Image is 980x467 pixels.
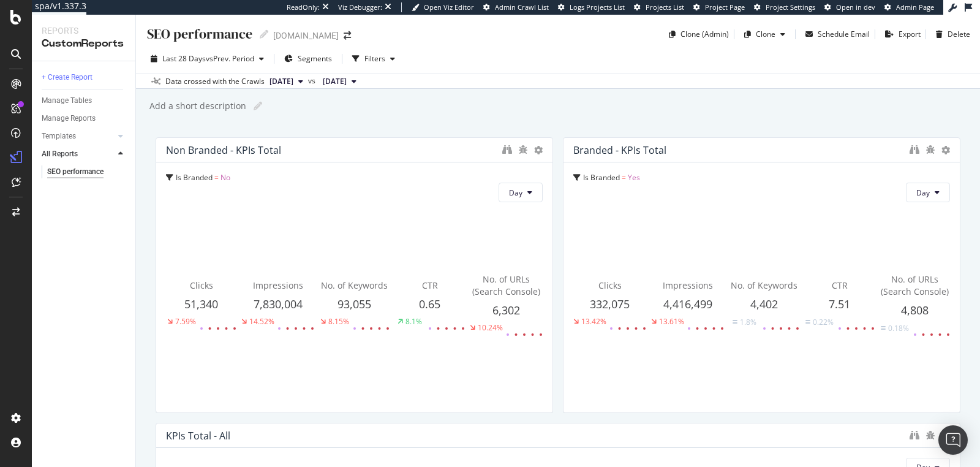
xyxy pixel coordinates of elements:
div: 14.52% [249,316,274,327]
div: 1.8% [740,317,756,327]
div: 7.59% [175,316,196,327]
span: = [214,172,219,183]
div: binoculars [910,430,919,440]
span: No. of Keywords [731,279,797,291]
div: Templates [42,130,76,143]
div: Filters [364,53,385,64]
span: Is Branded [176,172,213,183]
span: 7,830,004 [254,297,303,311]
div: binoculars [910,145,919,154]
a: Manage Reports [42,112,127,125]
div: Non Branded - KPIs total [166,144,281,156]
div: bug [925,145,935,154]
a: Logs Projects List [558,2,625,12]
div: + Create Report [42,71,92,84]
span: 4,808 [901,303,929,317]
button: Segments [279,49,337,69]
button: Day [499,183,543,202]
div: Delete [948,29,970,39]
img: Equal [733,320,737,324]
span: vs [308,75,318,86]
div: Open Intercom Messenger [938,425,968,455]
button: Filters [347,49,400,69]
span: Clicks [598,279,622,291]
button: Day [906,183,950,202]
div: CustomReports [42,37,126,51]
div: Reports [42,25,126,37]
div: SEO performance [146,25,252,44]
span: Project Page [705,2,745,12]
i: Edit report name [254,102,262,110]
div: 13.42% [581,316,606,327]
span: vs Prev. Period [206,53,254,64]
div: Branded - KPIs totalIs Branded = YesDayClicks332,07513.42%Impressions4,416,49913.61%No. of Keywor... [563,137,960,413]
span: Day [509,188,522,198]
span: 4,402 [750,297,778,311]
button: Delete [931,25,970,44]
div: 10.24% [478,322,503,333]
button: [DATE] [265,74,308,89]
span: Admin Page [896,2,934,12]
span: Day [916,188,930,198]
span: 332,075 [590,297,630,311]
span: CTR [422,279,438,291]
span: 2025 Aug. 28th [269,76,293,87]
div: Clone [756,29,775,39]
div: arrow-right-arrow-left [344,31,351,40]
span: Segments [298,53,332,64]
div: KPIs total - All [166,430,230,442]
span: Projects List [646,2,684,12]
span: 6,302 [492,303,520,317]
span: 93,055 [337,297,371,311]
div: 0.18% [888,323,909,333]
span: 0.65 [419,297,440,311]
span: No. of Keywords [321,279,388,291]
button: Last 28 DaysvsPrev. Period [146,49,269,69]
div: Add a short description [148,100,246,112]
a: Projects List [634,2,684,12]
div: Schedule Email [818,29,870,39]
div: Data crossed with the Crawls [165,76,265,87]
span: No. of URLs (Search Console) [881,273,949,297]
div: 8.1% [405,316,422,327]
span: = [622,172,626,183]
a: Open Viz Editor [412,2,474,12]
span: Yes [628,172,640,183]
span: Open Viz Editor [424,2,474,12]
span: Project Settings [766,2,815,12]
span: Clicks [190,279,213,291]
div: binoculars [502,145,512,154]
div: 0.22% [813,317,834,327]
span: Is Branded [583,172,620,183]
span: 7.51 [829,297,850,311]
span: 4,416,499 [663,297,712,311]
div: [DOMAIN_NAME] [273,29,339,42]
a: SEO performance [47,165,127,178]
img: Equal [805,320,810,324]
span: 2025 Aug. 4th [323,76,347,87]
span: Admin Crawl List [495,2,549,12]
div: bug [518,145,528,154]
div: SEO performance [47,165,104,178]
span: CTR [832,279,848,291]
a: Project Page [693,2,745,12]
button: Schedule Email [801,25,870,44]
div: Non Branded - KPIs totalIs Branded = NoDayClicks51,3407.59%Impressions7,830,00414.52%No. of Keywo... [156,137,553,413]
div: ReadOnly: [287,2,320,12]
button: Export [880,25,921,44]
img: Equal [881,326,886,330]
a: Project Settings [754,2,815,12]
button: Clone [739,25,790,44]
i: Edit report name [260,30,268,39]
button: Clone (Admin) [664,25,729,44]
div: All Reports [42,148,78,161]
span: Impressions [663,279,713,291]
span: Last 28 Days [162,53,206,64]
div: 13.61% [659,316,684,327]
span: No [221,172,230,183]
span: Impressions [253,279,303,291]
div: Viz Debugger: [338,2,382,12]
div: 8.15% [328,316,349,327]
div: Manage Tables [42,94,92,107]
span: Logs Projects List [570,2,625,12]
